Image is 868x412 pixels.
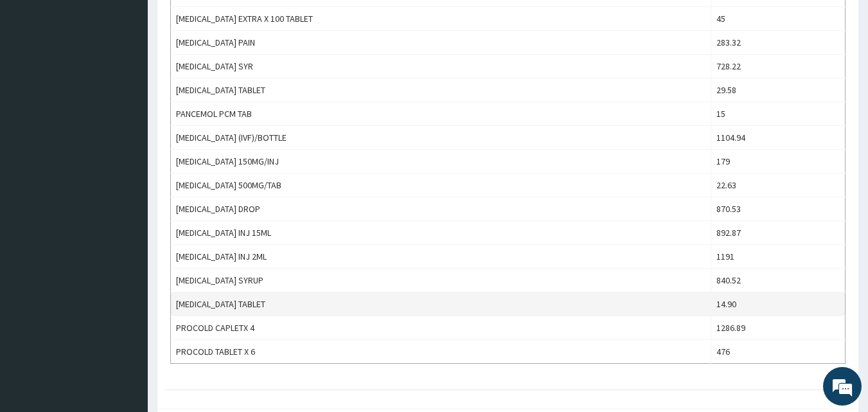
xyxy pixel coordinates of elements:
[171,78,711,102] td: [MEDICAL_DATA] TABLET
[711,269,846,292] td: 840.52
[24,64,52,96] img: d_794563401_company_1708531726252_794563401
[171,31,711,55] td: [MEDICAL_DATA] PAIN
[711,31,846,55] td: 283.32
[711,316,846,340] td: 1286.89
[711,150,846,174] td: 179
[711,174,846,197] td: 22.63
[171,7,711,31] td: [MEDICAL_DATA] EXTRA X 100 TABLET
[171,150,711,174] td: [MEDICAL_DATA] 150MG/INJ
[711,78,846,102] td: 29.58
[711,340,846,364] td: 476
[171,221,711,245] td: [MEDICAL_DATA] INJ 15ML
[171,126,711,150] td: [MEDICAL_DATA] (IVF)/BOTTLE
[171,174,711,197] td: [MEDICAL_DATA] 500MG/TAB
[171,55,711,78] td: [MEDICAL_DATA] SYR
[171,269,711,292] td: [MEDICAL_DATA] SYRUP
[711,7,846,31] td: 45
[171,340,711,364] td: PROCOLD TABLET X 6
[171,102,711,126] td: PANCEMOL PCM TAB
[711,292,846,316] td: 14.90
[75,124,177,254] span: We're online!
[711,126,846,150] td: 1104.94
[171,197,711,221] td: [MEDICAL_DATA] DROP
[171,292,711,316] td: [MEDICAL_DATA] TABLET
[67,72,216,89] div: Chat with us now
[171,245,711,269] td: [MEDICAL_DATA] INJ 2ML
[6,275,245,320] textarea: Type your message and hit 'Enter'
[711,102,846,126] td: 15
[711,245,846,269] td: 1191
[211,6,242,37] div: Minimize live chat window
[171,316,711,340] td: PROCOLD CAPLETX 4
[711,197,846,221] td: 870.53
[711,221,846,245] td: 892.87
[711,55,846,78] td: 728.22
